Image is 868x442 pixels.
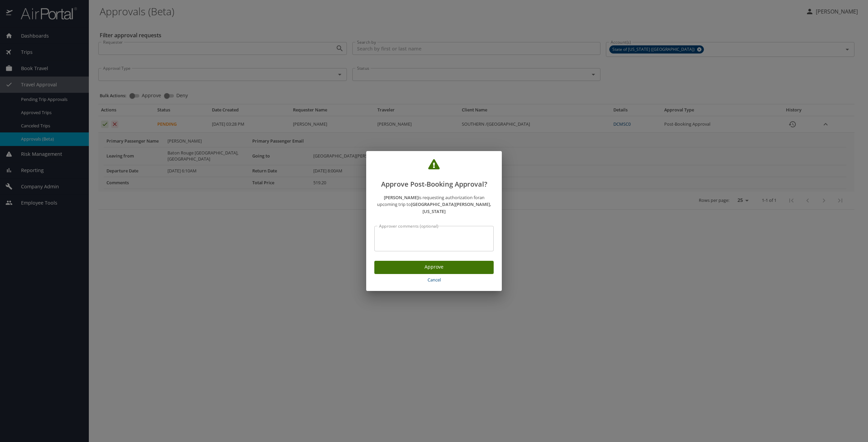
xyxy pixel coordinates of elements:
strong: [GEOGRAPHIC_DATA][PERSON_NAME], [US_STATE] [411,201,491,214]
span: Cancel [377,276,491,284]
button: Approve [374,261,494,274]
h2: Approve Post-Booking Approval? [374,159,494,190]
strong: [PERSON_NAME] [384,194,418,201]
button: Cancel [374,274,494,286]
p: is requesting authorization for an upcoming trip to [374,194,494,215]
span: Approve [380,263,488,271]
